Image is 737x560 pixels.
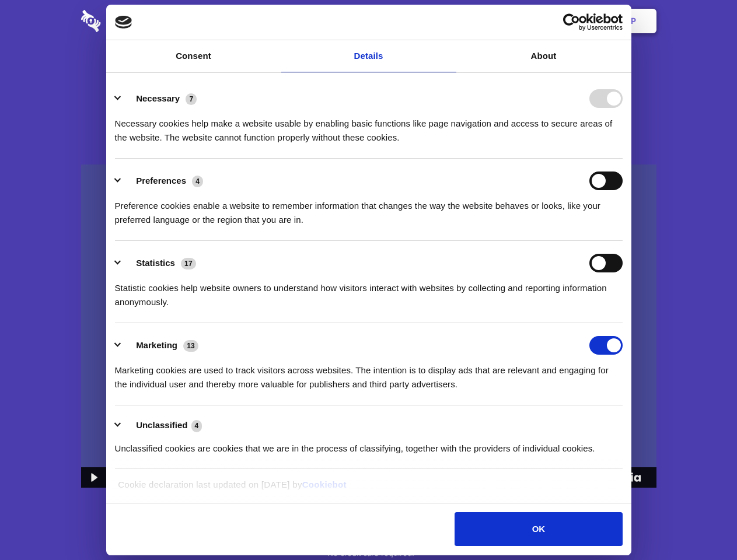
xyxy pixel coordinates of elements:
button: Marketing (13) [115,336,206,355]
span: 4 [192,176,203,187]
img: Sharesecret [81,164,656,488]
div: Unclassified cookies are cookies that we are in the process of classifying, together with the pro... [115,433,623,456]
a: Cookiebot [302,480,347,489]
span: 4 [191,420,202,432]
label: Marketing [136,340,177,350]
a: Pricing [343,3,393,39]
span: 7 [186,93,197,105]
a: Consent [106,40,281,72]
span: 17 [181,258,196,269]
button: Preferences (4) [115,171,211,190]
a: Usercentrics Cookiebot - opens in a new window [521,13,623,31]
button: Statistics (17) [115,254,204,272]
label: Preferences [136,176,186,185]
div: Necessary cookies help make a website usable by enabling basic functions like page navigation and... [115,108,623,145]
a: Contact [473,3,527,39]
button: Unclassified (4) [115,418,209,433]
a: About [456,40,631,72]
h1: Eliminate Slack Data Loss. [81,52,656,94]
div: Marketing cookies are used to track visitors across websites. The intention is to display ads tha... [115,355,623,391]
label: Necessary [136,93,180,103]
button: Play Video [81,467,105,488]
img: logo-wordmark-white-trans-d4663122ce5f474addd5e946df7df03e33cb6a1c49d2221995e7729f52c070b2.svg [81,10,181,32]
button: OK [455,512,622,546]
span: 13 [183,340,198,352]
a: Details [281,40,456,72]
label: Statistics [136,258,175,268]
button: Necessary (7) [115,89,204,108]
img: logo [115,16,132,29]
div: Cookie declaration last updated on [DATE] by [109,478,628,501]
div: Preference cookies enable a website to remember information that changes the way the website beha... [115,190,623,227]
iframe: Drift Widget Chat Controller [679,502,723,546]
a: Login [529,3,580,39]
h4: Auto-redaction of sensitive data, encrypted data sharing and self-destructing private chats. Shar... [81,106,656,145]
div: Statistic cookies help website owners to understand how visitors interact with websites by collec... [115,272,623,309]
